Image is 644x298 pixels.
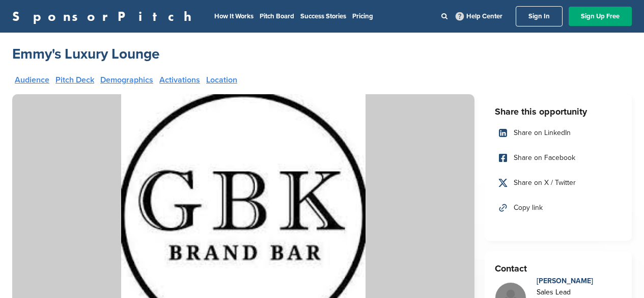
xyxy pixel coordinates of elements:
[514,177,576,188] span: Share on X / Twitter
[537,276,593,287] div: [PERSON_NAME]
[159,76,200,84] a: Activations
[514,127,571,139] span: Share on LinkedIn
[495,261,622,276] h3: Contact
[569,7,632,26] a: Sign Up Free
[454,10,505,22] a: Help Center
[514,202,543,213] span: Copy link
[300,12,346,20] a: Success Stories
[206,76,237,84] a: Location
[12,45,159,63] a: Emmy's Luxury Lounge
[495,172,622,194] a: Share on X / Twitter
[15,76,49,84] a: Audience
[495,147,622,169] a: Share on Facebook
[55,76,94,84] a: Pitch Deck
[516,6,563,26] a: Sign In
[352,12,373,20] a: Pricing
[537,287,593,298] div: Sales Lead
[260,12,294,20] a: Pitch Board
[495,104,622,119] h3: Share this opportunity
[214,12,254,20] a: How It Works
[100,76,153,84] a: Demographics
[495,197,622,219] a: Copy link
[12,10,198,23] a: SponsorPitch
[514,152,575,164] span: Share on Facebook
[495,122,622,144] a: Share on LinkedIn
